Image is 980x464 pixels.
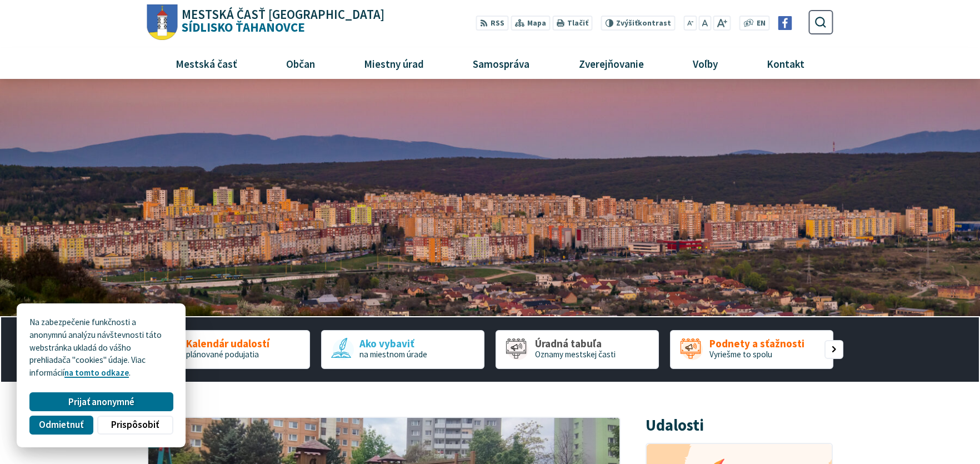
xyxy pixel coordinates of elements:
[535,349,616,360] span: Oznamy mestskej časti
[476,16,508,31] a: RSS
[344,48,444,78] a: Miestny úrad
[453,48,550,78] a: Samospráva
[147,4,384,41] a: Logo Sídlisko Ťahanovce, prejsť na domovskú stránku.
[778,16,792,30] img: Prejsť na Facebook stránku
[574,48,648,78] span: Zverejňovanie
[64,367,129,378] a: na tomto odkaze
[68,396,134,408] span: Prijať anonymné
[616,18,638,28] span: Zvýšiť
[491,18,504,29] span: RSS
[97,416,173,435] button: Prispôsobiť
[186,338,269,350] span: Kalendár udalostí
[496,330,659,369] div: 3 / 5
[527,18,546,29] span: Mapa
[266,48,336,78] a: Občan
[699,16,711,31] button: Nastaviť pôvodnú veľkosť písma
[753,18,768,29] a: EN
[29,392,173,411] button: Prijať anonymné
[29,416,93,435] button: Odmietnuť
[616,19,671,28] span: kontrast
[762,48,808,78] span: Kontakt
[757,18,766,29] span: EN
[39,419,83,431] span: Odmietnuť
[321,330,484,369] a: Ako vybaviť na miestnom úrade
[511,16,550,31] a: Mapa
[709,338,804,350] span: Podnety a sťažnosti
[552,16,592,31] button: Tlačiť
[186,349,259,360] span: plánované podujatia
[496,330,659,369] a: Úradná tabuľa Oznamy mestskej časti
[601,16,675,31] button: Zvýšiťkontrast
[321,330,484,369] div: 2 / 5
[29,316,173,380] p: Na zabezpečenie funkčnosti a anonymnú analýzu návštevnosti táto webstránka ukladá do vášho prehli...
[683,16,697,31] button: Zmenšiť veľkosť písma
[147,330,310,369] a: Kalendár udalostí plánované podujatia
[709,349,772,360] span: Vyriešme to spolu
[670,330,833,369] a: Podnety a sťažnosti Vyriešme to spolu
[359,349,427,360] span: na miestnom úrade
[567,19,588,28] span: Tlačiť
[713,16,731,31] button: Zväčšiť veľkosť písma
[558,48,664,78] a: Zverejňovanie
[156,48,258,78] a: Mestská časť
[359,338,427,350] span: Ako vybaviť
[111,419,159,431] span: Prispôsobiť
[469,48,534,78] span: Samospráva
[824,340,843,359] div: Nasledujúci slajd
[746,48,824,78] a: Kontakt
[177,8,384,34] h1: Sídlisko Ťahanovce
[535,338,616,350] span: Úradná tabuľa
[672,48,738,78] a: Voľby
[147,330,310,369] div: 1 / 5
[182,8,384,21] span: Mestská časť [GEOGRAPHIC_DATA]
[646,417,704,434] h3: Udalosti
[670,330,833,369] div: 4 / 5
[282,48,319,78] span: Občan
[688,48,722,78] span: Voľby
[172,48,242,78] span: Mestská časť
[360,48,428,78] span: Miestny úrad
[147,4,177,41] img: Prejsť na domovskú stránku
